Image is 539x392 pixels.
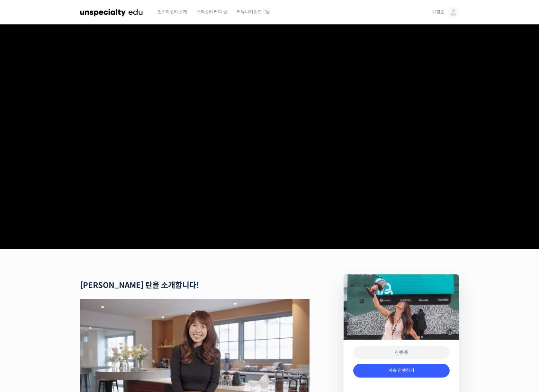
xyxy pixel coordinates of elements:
[432,9,444,15] span: 가필드
[353,364,450,378] a: 계속 진행하기
[80,281,199,290] strong: [PERSON_NAME] 탄을 소개합니다!
[353,346,450,359] div: 진행 중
